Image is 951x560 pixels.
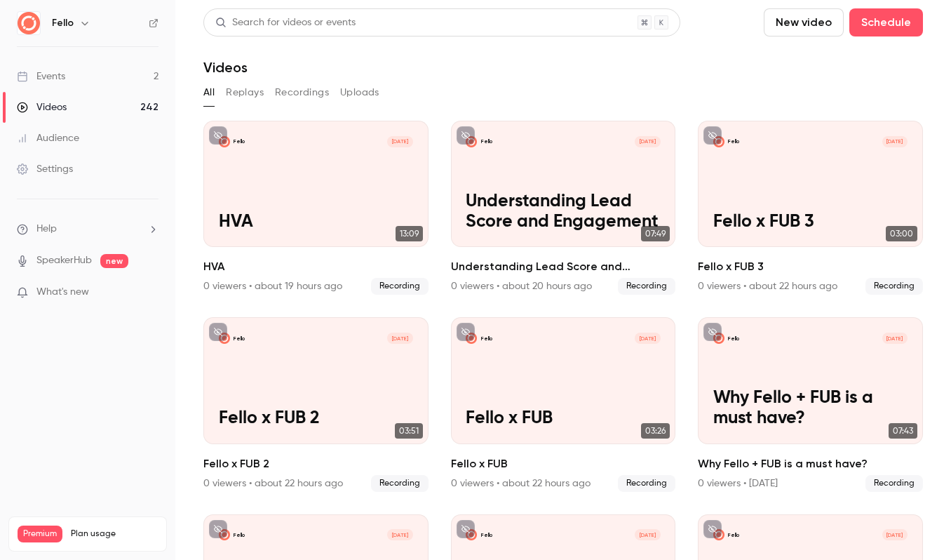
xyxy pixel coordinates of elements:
[215,15,356,30] div: Search for videos or events
[635,529,661,540] span: [DATE]
[387,136,413,147] span: [DATE]
[865,278,923,295] span: Recording
[618,475,675,492] span: Recording
[387,333,413,344] span: [DATE]
[451,279,592,293] div: 0 viewers • about 20 hours ago
[17,162,73,176] div: Settings
[457,126,475,145] button: unpublished
[698,455,923,472] h2: Why Fello + FUB is a must have?
[203,455,429,472] h2: Fello x FUB 2
[17,131,79,145] div: Audience
[728,531,739,539] p: Fello
[889,423,917,439] span: 07:43
[100,254,128,268] span: new
[203,317,429,491] a: Fello x FUB 2Fello[DATE]Fello x FUB 203:51Fello x FUB 20 viewers • about 22 hours agoRecording
[203,279,342,293] div: 0 viewers • about 19 hours ago
[18,12,40,34] img: Fello
[203,81,215,104] button: All
[234,531,245,539] p: Fello
[209,126,227,145] button: unpublished
[36,253,92,268] a: SpeakerHub
[466,408,660,429] p: Fello x FUB
[396,226,423,241] span: 13:09
[209,323,227,341] button: unpublished
[203,317,429,491] li: Fello x FUB 2
[17,222,158,236] li: help-dropdown-opener
[275,81,329,104] button: Recordings
[457,520,475,538] button: unpublished
[203,121,429,295] li: HVA
[481,335,492,342] p: Fello
[395,423,423,439] span: 03:51
[703,126,722,145] button: unpublished
[234,138,245,145] p: Fello
[481,138,492,145] p: Fello
[234,335,245,342] p: Fello
[728,335,739,342] p: Fello
[71,528,158,540] span: Plan usage
[387,529,413,540] span: [DATE]
[641,226,670,241] span: 07:49
[618,278,675,295] span: Recording
[36,285,89,300] span: What's new
[36,222,57,236] span: Help
[203,121,429,295] a: HVAFello[DATE]HVA13:09HVA0 viewers • about 19 hours agoRecording
[764,8,844,36] button: New video
[698,317,923,491] li: Why Fello + FUB is a must have?
[703,323,722,341] button: unpublished
[219,408,413,429] p: Fello x FUB 2
[451,121,676,295] a: Understanding Lead Score and EngagementFello[DATE]Understanding Lead Score and Engagement07:49Und...
[635,136,661,147] span: [DATE]
[52,16,74,30] h6: Fello
[209,520,227,538] button: unpublished
[203,59,248,76] h1: Videos
[713,388,908,429] p: Why Fello + FUB is a must have?
[882,136,908,147] span: [DATE]
[466,192,660,232] p: Understanding Lead Score and Engagement
[451,317,676,491] li: Fello x FUB
[886,226,917,241] span: 03:00
[698,258,923,275] h2: Fello x FUB 3
[451,317,676,491] a: Fello x FUBFello[DATE]Fello x FUB03:26Fello x FUB0 viewers • about 22 hours agoRecording
[17,69,65,84] div: Events
[203,258,429,275] h2: HVA
[481,531,492,539] p: Fello
[219,212,413,232] p: HVA
[728,138,739,145] p: Fello
[451,258,676,275] h2: Understanding Lead Score and Engagement
[698,121,923,295] li: Fello x FUB 3
[17,100,67,114] div: Videos
[882,333,908,344] span: [DATE]
[698,317,923,491] a: Why Fello + FUB is a must have?Fello[DATE]Why Fello + FUB is a must have?07:43Why Fello + FUB is ...
[703,520,722,538] button: unpublished
[371,278,429,295] span: Recording
[882,529,908,540] span: [DATE]
[451,476,591,491] div: 0 viewers • about 22 hours ago
[698,279,837,293] div: 0 viewers • about 22 hours ago
[713,212,908,232] p: Fello x FUB 3
[635,333,661,344] span: [DATE]
[340,81,379,104] button: Uploads
[371,475,429,492] span: Recording
[226,81,264,104] button: Replays
[698,121,923,295] a: Fello x FUB 3Fello[DATE]Fello x FUB 303:00Fello x FUB 30 viewers • about 22 hours agoRecording
[457,323,475,341] button: unpublished
[203,476,343,491] div: 0 viewers • about 22 hours ago
[451,121,676,295] li: Understanding Lead Score and Engagement
[865,475,923,492] span: Recording
[18,526,62,542] span: Premium
[203,8,923,552] section: Videos
[451,455,676,472] h2: Fello x FUB
[698,476,778,491] div: 0 viewers • [DATE]
[641,423,670,439] span: 03:26
[849,8,923,36] button: Schedule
